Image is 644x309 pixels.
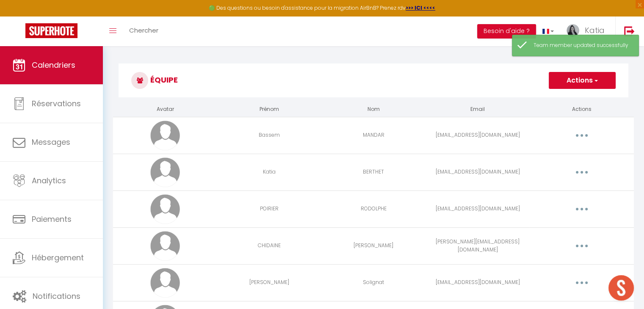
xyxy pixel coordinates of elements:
[426,190,530,227] td: [EMAIL_ADDRESS][DOMAIN_NAME]
[426,227,530,264] td: [PERSON_NAME][EMAIL_ADDRESS][DOMAIN_NAME]
[624,26,635,36] img: logout
[32,60,75,70] span: Calendriers
[113,102,217,117] th: Avatar
[321,154,426,190] td: BERTHET
[321,102,426,117] th: Nom
[585,25,605,36] span: Katia
[426,264,530,301] td: [EMAIL_ADDRESS][DOMAIN_NAME]
[426,102,530,117] th: Email
[217,264,321,301] td: [PERSON_NAME]
[567,24,579,37] img: ...
[32,98,81,109] span: Réservations
[426,117,530,154] td: [EMAIL_ADDRESS][DOMAIN_NAME]
[119,63,628,97] h3: Équipe
[426,154,530,190] td: [EMAIL_ADDRESS][DOMAIN_NAME]
[129,26,158,35] span: Chercher
[150,157,180,187] img: avatar.png
[150,121,180,150] img: avatar.png
[477,24,536,39] button: Besoin d'aide ?
[25,23,77,38] img: Super Booking
[217,102,321,117] th: Prénom
[549,72,616,89] button: Actions
[150,231,180,261] img: avatar.png
[32,175,66,186] span: Analytics
[321,264,426,301] td: Solignat
[150,194,180,224] img: avatar.png
[150,268,180,298] img: avatar.png
[321,117,426,154] td: MANDAR
[217,117,321,154] td: Bassem
[32,252,84,263] span: Hébergement
[560,17,615,46] a: ... Katia
[217,190,321,227] td: POIRIER
[321,190,426,227] td: RODOLPHE
[33,291,80,301] span: Notifications
[406,4,435,11] a: >>> ICI <<<<
[217,154,321,190] td: Katia
[530,102,634,117] th: Actions
[32,137,70,147] span: Messages
[321,227,426,264] td: [PERSON_NAME]
[217,227,321,264] td: CHIDAINE
[123,17,165,46] a: Chercher
[608,275,634,301] div: Ouvrir le chat
[533,41,630,50] div: Team member updated successfully
[32,214,72,224] span: Paiements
